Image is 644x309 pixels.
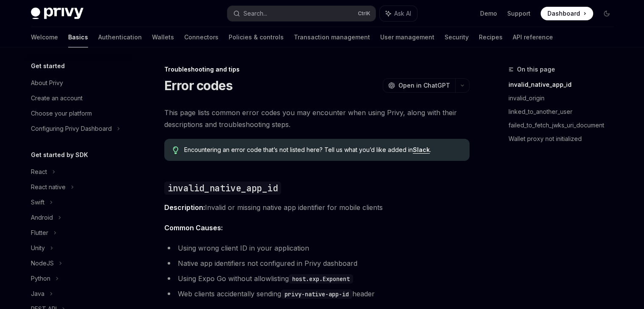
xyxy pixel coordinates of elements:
[380,27,434,47] a: User management
[164,78,233,93] h1: Error codes
[31,61,65,71] h5: Get started
[600,7,614,20] button: Toggle dark mode
[294,27,370,47] a: Transaction management
[98,27,142,47] a: Authentication
[31,78,63,88] div: About Privy
[541,7,593,20] a: Dashboard
[509,119,620,132] a: failed_to_fetch_jwks_uri_document
[164,257,470,269] li: Native app identifiers not configured in Privy dashboard
[507,9,531,18] a: Support
[164,203,205,212] strong: Description:
[31,273,50,284] div: Python
[509,105,620,119] a: linked_to_another_user
[31,150,88,160] h5: Get started by SDK
[164,201,470,213] span: Invalid or missing native app identifier for mobile clients
[509,78,620,91] a: invalid_native_app_id
[31,182,66,192] div: React native
[31,27,58,47] a: Welcome
[164,288,470,300] li: Web clients accidentally sending header
[31,289,44,299] div: Java
[68,27,88,47] a: Basics
[243,8,267,19] div: Search...
[380,6,417,21] button: Ask AI
[164,107,470,130] span: This page lists common error codes you may encounter when using Privy, along with their descripti...
[383,78,455,93] button: Open in ChatGPT
[509,91,620,105] a: invalid_origin
[164,242,470,254] li: Using wrong client ID in your application
[164,182,281,195] code: invalid_native_app_id
[394,9,411,18] span: Ask AI
[24,106,133,121] a: Choose your platform
[445,27,469,47] a: Security
[31,167,47,177] div: React
[152,27,174,47] a: Wallets
[413,146,430,154] a: Slack
[24,91,133,106] a: Create an account
[509,132,620,146] a: Wallet proxy not initialized
[289,274,353,284] code: host.exp.Exponent
[517,64,555,74] span: On this page
[164,223,223,232] strong: Common Causes:
[547,9,580,18] span: Dashboard
[480,9,497,18] a: Demo
[164,273,470,284] li: Using Expo Go without allowlisting
[24,75,133,91] a: About Privy
[398,81,450,90] span: Open in ChatGPT
[184,27,218,47] a: Connectors
[229,27,284,47] a: Policies & controls
[479,27,503,47] a: Recipes
[31,197,44,207] div: Swift
[31,258,54,268] div: NodeJS
[164,65,470,74] div: Troubleshooting and tips
[184,146,461,154] span: Encountering an error code that’s not listed here? Tell us what you’d like added in .
[31,228,48,238] div: Flutter
[31,212,53,223] div: Android
[513,27,553,47] a: API reference
[358,10,370,17] span: Ctrl K
[31,243,45,253] div: Unity
[31,108,92,119] div: Choose your platform
[227,6,376,21] button: Search...CtrlK
[31,93,83,103] div: Create an account
[281,290,352,299] code: privy-native-app-id
[173,146,179,154] svg: Tip
[31,124,112,134] div: Configuring Privy Dashboard
[31,8,83,19] img: dark logo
